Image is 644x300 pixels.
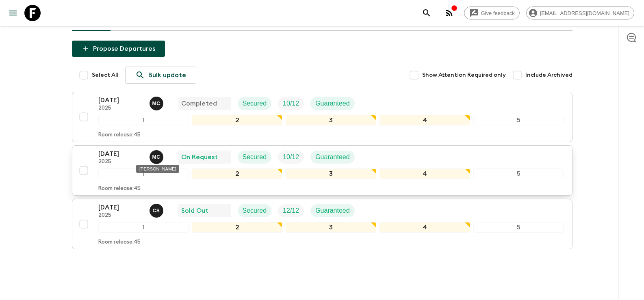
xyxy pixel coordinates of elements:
[150,99,165,106] span: Megan Chinworth
[243,152,267,162] p: Secured
[473,222,564,233] div: 5
[315,99,350,108] p: Guaranteed
[192,168,282,179] div: 2
[243,206,267,216] p: Secured
[125,67,196,84] a: Bulk update
[422,71,506,79] span: Show Attention Required only
[192,222,282,233] div: 2
[150,150,165,164] button: MC
[192,115,282,125] div: 2
[98,95,143,105] p: [DATE]
[536,10,634,16] span: [EMAIL_ADDRESS][DOMAIN_NAME]
[286,222,376,233] div: 3
[278,97,304,110] div: Trip Fill
[153,207,160,214] p: C S
[315,152,350,162] p: Guaranteed
[473,115,564,125] div: 5
[98,212,143,219] p: 2025
[5,5,21,21] button: menu
[181,152,218,162] p: On Request
[315,206,350,216] p: Guaranteed
[150,206,165,213] span: Charlie Santiago
[238,97,272,110] div: Secured
[98,239,141,246] p: Room release: 45
[464,6,520,19] a: Give feedback
[238,151,272,164] div: Secured
[181,99,217,108] p: Completed
[98,105,143,112] p: 2025
[526,6,634,19] div: [EMAIL_ADDRESS][DOMAIN_NAME]
[98,132,141,138] p: Room release: 45
[72,92,572,142] button: [DATE]2025Megan ChinworthCompletedSecuredTrip FillGuaranteed12345Room release:45
[278,204,304,217] div: Trip Fill
[98,222,189,233] div: 1
[283,99,299,108] p: 10 / 12
[72,199,572,249] button: [DATE]2025Charlie SantiagoSold OutSecuredTrip FillGuaranteed12345Room release:45
[477,10,519,16] span: Give feedback
[283,206,299,216] p: 12 / 12
[286,115,376,125] div: 3
[379,115,470,125] div: 4
[473,168,564,179] div: 5
[98,159,143,165] p: 2025
[98,203,143,212] p: [DATE]
[379,222,470,233] div: 4
[278,151,304,164] div: Trip Fill
[72,41,165,57] button: Propose Departures
[98,149,143,159] p: [DATE]
[150,153,165,159] span: Megan Chinworth
[243,99,267,108] p: Secured
[152,154,160,160] p: M C
[150,204,165,218] button: CS
[72,145,572,196] button: [DATE]2025Megan ChinworthOn RequestSecuredTrip FillGuaranteed12345Room release:45
[98,168,189,179] div: 1
[136,165,179,173] div: [PERSON_NAME]
[92,71,119,79] span: Select All
[148,70,186,80] p: Bulk update
[525,71,572,79] span: Include Archived
[98,115,189,125] div: 1
[418,5,435,21] button: search adventures
[98,186,141,192] p: Room release: 45
[379,168,470,179] div: 4
[283,152,299,162] p: 10 / 12
[286,168,376,179] div: 3
[181,206,208,216] p: Sold Out
[238,204,272,217] div: Secured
